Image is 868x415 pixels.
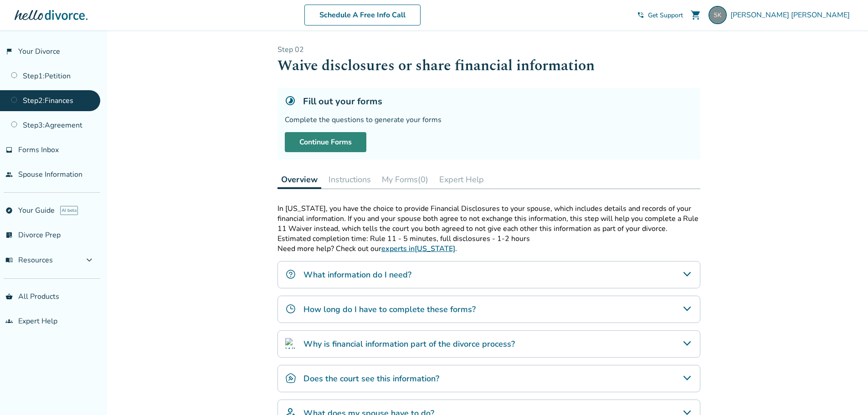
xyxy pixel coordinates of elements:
[822,371,868,415] iframe: Chat Widget
[285,269,296,280] img: What information do I need?
[378,170,432,189] button: My Forms(0)
[303,338,515,350] h4: Why is financial information part of the divorce process?
[84,255,95,266] span: expand_more
[60,206,78,215] span: AI beta
[277,204,700,234] p: In [US_STATE], you have the choice to provide Financial Disclosures to your spouse, which include...
[285,373,296,384] img: Does the court see this information?
[5,171,13,178] span: people
[303,303,476,315] h4: How long do I have to complete these forms?
[730,10,853,20] span: [PERSON_NAME] [PERSON_NAME]
[277,170,321,189] button: Overview
[5,318,13,325] span: groups
[285,115,693,125] div: Complete the questions to generate your forms
[709,6,727,24] img: stevekienlen@yahoo.com
[277,296,700,323] div: How long do I have to complete these forms?
[690,10,701,20] span: shopping_cart
[436,170,488,189] button: Expert Help
[303,95,382,108] h5: Fill out your forms
[277,55,700,77] h1: Waive disclosures or share financial information
[648,11,683,20] span: Get Support
[5,146,13,154] span: inbox
[285,303,296,314] img: How long do I have to complete these forms?
[18,145,59,155] span: Forms Inbox
[5,231,13,239] span: list_alt_check
[277,261,700,288] div: What information do I need?
[304,5,421,26] a: Schedule A Free Info Call
[5,207,13,214] span: explore
[5,256,13,264] span: menu_book
[5,48,13,55] span: flag_2
[285,338,296,349] img: Why is financial information part of the divorce process?
[277,330,700,358] div: Why is financial information part of the divorce process?
[277,45,700,55] p: Step 0 2
[5,293,13,300] span: shopping_basket
[303,373,439,384] h4: Does the court see this information?
[637,11,683,20] a: phone_in_talkGet Support
[277,234,700,244] p: Estimated completion time: Rule 11 - 5 minutes, full disclosures - 1-2 hours
[303,269,411,281] h4: What information do I need?
[277,244,700,254] p: Need more help? Check out our .
[381,244,455,254] a: experts in[US_STATE]
[277,365,700,392] div: Does the court see this information?
[285,132,366,152] a: Continue Forms
[637,11,644,19] span: phone_in_talk
[325,170,375,189] button: Instructions
[5,255,53,265] span: Resources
